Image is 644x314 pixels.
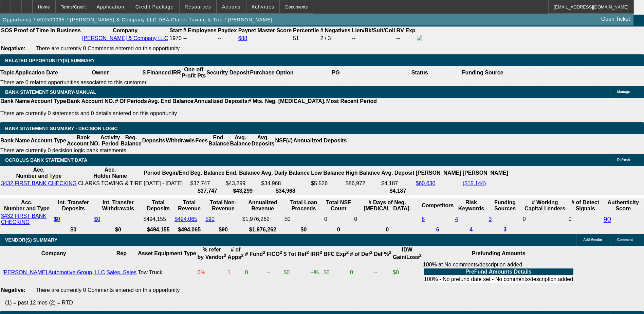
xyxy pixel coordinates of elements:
[436,227,439,232] a: 6
[354,226,421,233] th: 0
[180,0,216,13] button: Resources
[94,226,142,233] th: $0
[198,247,226,260] b: % refer by Vendor
[604,215,611,223] a: 90
[416,180,436,186] a: $60,630
[143,213,173,226] td: $494,155
[568,199,603,212] th: # of Detect Signals
[115,98,147,105] th: # Of Periods
[100,134,121,147] th: Activity Period
[284,226,323,233] th: $0
[397,28,416,33] b: BV Exp
[266,261,283,284] td: --
[320,28,351,33] b: # Negatives
[323,261,349,284] td: $0
[106,269,136,275] a: Sales, Sales
[419,253,421,258] sup: 2
[617,90,630,94] span: Manage
[174,199,204,212] th: Total Revenue
[96,4,124,10] span: Application
[142,134,166,147] th: Deposits
[294,66,378,79] th: PG
[5,157,87,163] span: OCROLUS BANK STATEMENT DATA
[120,134,142,147] th: Beg. Balance
[58,66,142,79] th: Owner
[242,199,283,212] th: Annualized Revenue
[284,213,323,226] td: $0
[218,28,237,33] b: Paydex
[143,199,173,212] th: Total Deposits
[15,66,58,79] th: Application Date
[267,251,282,257] b: FICO
[224,253,226,258] sup: 2
[424,276,573,283] td: 100% - No prefund date set - No comments/description added
[311,167,345,179] th: Low Balance
[238,35,247,41] a: 688
[462,66,504,79] th: Funding Source
[352,28,395,33] b: Lien/Bk/Suit/Coll
[143,180,189,187] td: [DATE] - [DATE]
[1,199,53,212] th: Acc. Number and Type
[252,4,275,10] span: Activities
[190,167,225,179] th: Beg. Balance
[147,98,194,105] th: Avg. End Balance
[311,180,345,187] td: $5,526
[350,251,372,257] b: # of Def
[225,188,260,194] th: $43,299
[169,35,182,42] td: 1970
[324,226,353,233] th: 0
[138,250,196,256] b: Asset Equipment Type
[142,66,171,79] th: $ Financed
[489,199,522,212] th: Funding Sources
[283,251,309,257] b: $ Tot Ref
[137,261,196,284] td: Tow Truck
[354,213,421,226] td: 0
[422,216,425,222] a: 6
[465,269,532,275] b: PreFund Amounts Details
[378,66,462,79] th: Status
[174,216,197,222] a: $494,065
[324,251,349,257] b: BFC Exp
[195,134,208,147] th: Fees
[455,199,487,212] th: Risk Keywords
[94,216,100,222] a: $0
[30,134,67,147] th: Account Type
[14,27,81,34] th: Proof of Time In Business
[242,226,283,233] th: $1,976,262
[91,0,129,13] button: Application
[78,180,143,187] td: CLARKS TOWING & TIRE
[205,226,241,233] th: $90
[280,250,282,255] sup: 2
[462,167,509,179] th: [PERSON_NAME]
[263,250,265,255] sup: 2
[245,251,265,257] b: # Fund
[82,35,168,41] a: [PERSON_NAME] & Company LLC
[1,180,77,186] a: 3432 FIRST BANK CHECKING
[472,250,526,256] b: Prefunding Amounts
[218,35,237,42] td: --
[283,261,309,284] td: $0
[185,4,211,10] span: Resources
[1,167,77,179] th: Acc. Number and Type
[241,253,243,258] sup: 2
[381,167,415,179] th: Avg. Deposit
[183,35,187,41] span: --
[583,238,602,242] span: Add Vendor
[36,46,180,51] span: There are currently 0 Comments entered on this opportunity
[320,250,322,255] sup: 2
[54,199,93,212] th: Int. Transfer Deposits
[169,28,182,33] b: Start
[208,134,229,147] th: End. Balance
[190,188,225,194] th: $37,747
[396,35,416,42] td: --
[67,134,100,147] th: Bank Account NO.
[5,126,118,131] span: Bank Statement Summary - Decision Logic
[229,134,251,147] th: Avg. Balance
[324,213,353,226] td: 0
[2,269,105,275] a: [PERSON_NAME] Automotive Group, LLC
[370,250,372,255] sup: 2
[5,237,57,243] span: VENDOR(S) SUMMARY
[324,199,353,212] th: Sum of the Total NSF Count and Total Overdraft Fee Count from Ocrolus
[1,287,25,293] b: Negative:
[165,134,195,147] th: Withdrawls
